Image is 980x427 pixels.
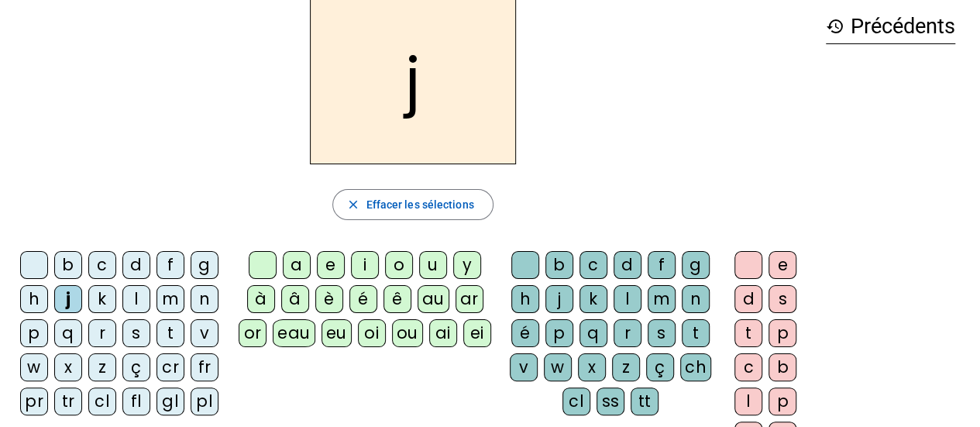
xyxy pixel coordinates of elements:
div: t [734,319,762,347]
div: ou [392,319,423,347]
div: cr [156,353,184,381]
div: g [682,251,710,279]
div: é [511,319,539,347]
div: z [88,353,116,381]
div: x [54,353,82,381]
div: à [247,285,275,313]
div: a [283,251,311,279]
div: k [88,285,116,313]
div: ê [383,285,411,313]
div: z [612,353,640,381]
div: m [156,285,184,313]
div: r [88,319,116,347]
button: Effacer les sélections [332,189,493,220]
div: tr [54,387,82,415]
div: q [579,319,607,347]
div: â [281,285,309,313]
div: l [122,285,150,313]
div: s [769,285,796,313]
div: t [156,319,184,347]
div: m [648,285,676,313]
div: h [511,285,539,313]
div: b [545,251,573,279]
div: d [614,251,641,279]
div: cl [562,387,590,415]
div: c [88,251,116,279]
div: p [545,319,573,347]
h3: Précédents [826,9,955,44]
div: ar [456,285,483,313]
div: e [317,251,345,279]
div: eu [322,319,352,347]
div: ç [646,353,674,381]
div: ei [463,319,491,347]
div: ch [680,353,711,381]
div: oi [358,319,386,347]
div: é [349,285,377,313]
div: eau [273,319,315,347]
div: d [734,285,762,313]
div: p [20,319,48,347]
div: n [682,285,710,313]
div: b [54,251,82,279]
div: j [545,285,573,313]
div: g [191,251,218,279]
div: x [578,353,606,381]
div: or [239,319,266,347]
div: p [769,319,796,347]
mat-icon: close [346,198,359,212]
span: Effacer les sélections [366,195,473,214]
div: o [385,251,413,279]
div: q [54,319,82,347]
div: l [734,387,762,415]
div: pl [191,387,218,415]
div: t [682,319,710,347]
div: fl [122,387,150,415]
div: j [54,285,82,313]
div: y [453,251,481,279]
div: u [419,251,447,279]
div: s [122,319,150,347]
div: h [20,285,48,313]
div: au [418,285,449,313]
div: tt [631,387,658,415]
div: r [614,319,641,347]
div: w [20,353,48,381]
div: f [648,251,676,279]
div: cl [88,387,116,415]
div: p [769,387,796,415]
div: k [579,285,607,313]
div: v [510,353,538,381]
div: b [769,353,796,381]
div: e [769,251,796,279]
div: ai [429,319,457,347]
div: pr [20,387,48,415]
div: f [156,251,184,279]
div: i [351,251,379,279]
div: d [122,251,150,279]
div: s [648,319,676,347]
div: v [191,319,218,347]
div: ss [597,387,624,415]
mat-icon: history [826,17,844,36]
div: è [315,285,343,313]
div: n [191,285,218,313]
div: w [544,353,572,381]
div: ç [122,353,150,381]
div: l [614,285,641,313]
div: c [579,251,607,279]
div: gl [156,387,184,415]
div: c [734,353,762,381]
div: fr [191,353,218,381]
